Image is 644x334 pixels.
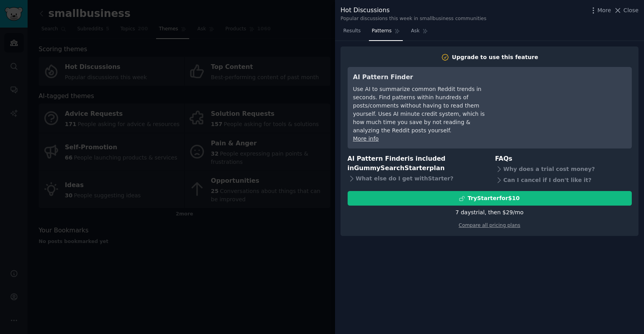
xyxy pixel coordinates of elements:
[348,154,484,173] h3: AI Pattern Finder is included in plan
[495,174,632,186] div: Can I cancel if I don't like it?
[341,15,486,22] div: Popular discussions this week in smallbusiness communities
[495,163,632,174] div: Why does a trial cost money?
[589,6,611,15] button: More
[348,173,484,184] div: What else do I get with Starter ?
[624,6,638,15] span: Close
[495,154,632,164] h3: FAQs
[456,208,524,217] div: 7 days trial, then $ 29 /mo
[341,6,486,15] div: Hot Discussions
[354,164,429,172] span: GummySearch Starter
[508,72,626,132] iframe: YouTube video player
[348,191,632,206] button: TryStarterfor$10
[343,28,361,35] span: Results
[408,25,431,41] a: Ask
[369,25,402,41] a: Patterns
[411,28,420,35] span: Ask
[597,6,611,15] span: More
[353,72,497,82] h3: AI Pattern Finder
[353,135,379,142] a: More info
[341,25,363,41] a: Results
[614,6,638,15] button: Close
[353,85,497,135] div: Use AI to summarize common Reddit trends in seconds. Find patterns within hundreds of posts/comme...
[459,223,520,228] a: Compare all pricing plans
[452,53,538,61] div: Upgrade to use this feature
[467,194,519,202] div: Try Starter for $10
[372,28,391,35] span: Patterns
